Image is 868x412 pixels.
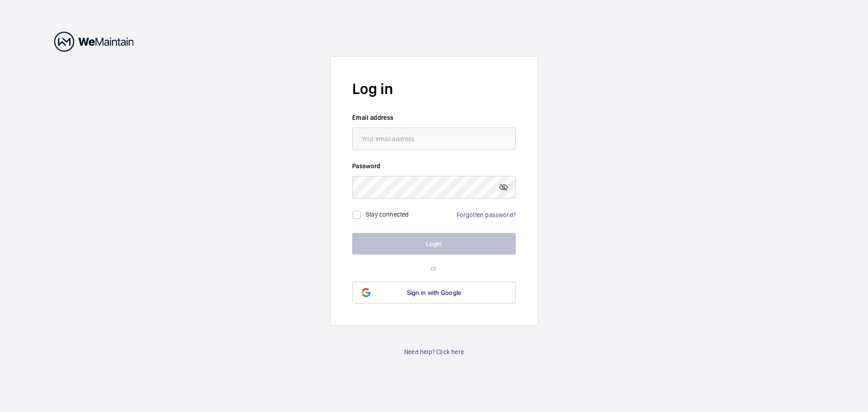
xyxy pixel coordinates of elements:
[352,161,516,170] label: Password
[352,128,516,150] input: Your email address
[352,78,516,99] h2: Log in
[404,347,464,356] a: Need help? Click here
[352,113,516,122] label: Email address
[352,264,516,273] p: or
[457,211,516,218] a: Forgotten password?
[407,289,462,296] span: Sign in with Google
[352,233,516,255] button: Login
[366,210,409,218] label: Stay connected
